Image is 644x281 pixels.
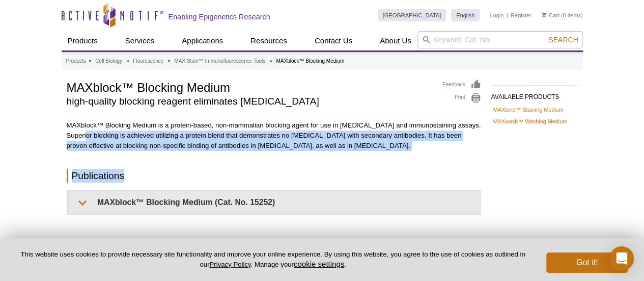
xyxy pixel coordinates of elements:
[167,58,171,64] li: »
[546,252,628,273] button: Got it!
[493,105,564,114] a: MAXbind™ Staining Medium
[490,12,503,19] a: Login
[542,9,583,21] li: (0 items)
[417,31,583,48] input: Keyword, Cat. No.
[443,79,481,90] a: Feedback
[542,12,559,19] a: Cart
[276,58,344,64] li: MAXblock™ Blocking Medium
[374,31,417,50] a: About Us
[493,117,567,126] a: MAXwash™ Washing Medium
[174,57,265,66] a: MAX Stain™ Immunofluorescence Tools
[67,97,433,106] h2: high-quality blocking reagent eliminates [MEDICAL_DATA]
[507,9,508,21] li: |
[169,12,270,21] h2: Enabling Epigenetics Research
[378,9,446,21] a: [GEOGRAPHIC_DATA]
[119,31,161,50] a: Services
[548,36,578,44] span: Search
[16,250,529,269] p: This website uses cookies to provide necessary site functionality and improve your online experie...
[451,9,480,21] a: English
[95,57,122,66] a: Cell Biology
[269,58,272,64] li: »
[133,57,163,66] a: Fluorescence
[69,191,481,214] summary: MAXblock™ Blocking Medium (Cat. No. 15252)
[66,57,86,66] a: Products
[542,12,546,17] img: Your Cart
[443,93,481,104] a: Print
[491,85,578,104] h2: AVAILABLE PRODUCTS
[67,169,481,183] h2: Publications
[126,58,129,64] li: »
[209,261,250,268] a: Privacy Policy
[244,31,293,50] a: Resources
[294,260,344,268] button: cookie settings
[89,58,92,64] li: »
[511,12,531,19] a: Register
[67,120,481,151] p: MAXblock™ Blocking Medium is a protein-based, non-mammalian blocking agent for use in [MEDICAL_DA...
[176,31,229,50] a: Applications
[62,31,104,50] a: Products
[609,246,634,271] div: Open Intercom Messenger
[545,35,581,44] button: Search
[309,31,358,50] a: Contact Us
[67,79,433,94] h1: MAXblock™ Blocking Medium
